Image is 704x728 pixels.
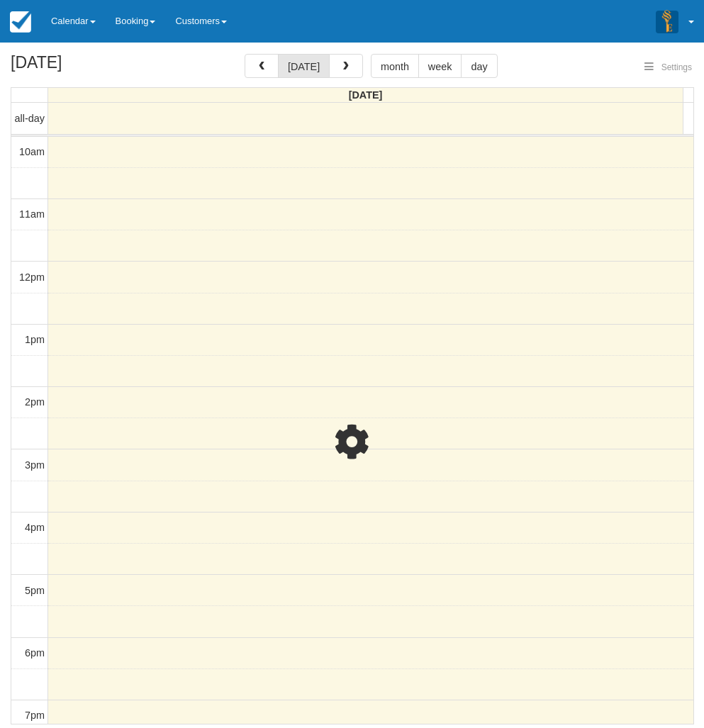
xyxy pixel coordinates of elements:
[15,113,45,124] span: all-day
[656,10,678,33] img: A3
[19,208,45,220] span: 11am
[19,271,45,283] span: 12pm
[278,54,330,78] button: [DATE]
[25,459,45,471] span: 3pm
[19,146,45,157] span: 10am
[25,334,45,345] span: 1pm
[371,54,419,78] button: month
[25,647,45,659] span: 6pm
[25,396,45,408] span: 2pm
[25,585,45,596] span: 5pm
[25,710,45,721] span: 7pm
[418,54,462,78] button: week
[661,62,692,72] span: Settings
[25,522,45,533] span: 4pm
[10,11,31,33] img: checkfront-main-nav-mini-logo.png
[11,54,190,80] h2: [DATE]
[636,57,700,78] button: Settings
[349,89,383,101] span: [DATE]
[461,54,497,78] button: day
